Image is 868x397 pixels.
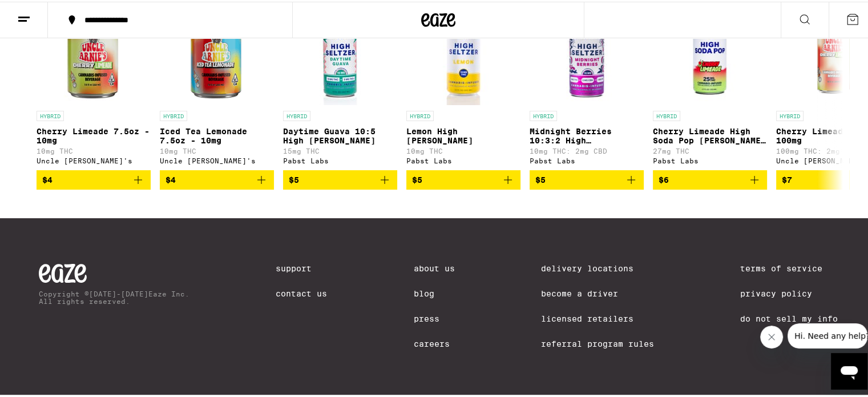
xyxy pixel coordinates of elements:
[414,312,455,322] a: Press
[7,8,82,17] span: Hi. Need any help?
[406,109,434,119] p: HYBRID
[276,287,327,296] a: Contact Us
[530,155,644,163] div: Pabst Labs
[283,146,397,153] p: 15mg THC
[39,288,189,303] p: Copyright © [DATE]-[DATE] Eaze Inc. All rights reserved.
[160,125,274,143] p: Iced Tea Lemonade 7.5oz - 10mg
[535,174,546,183] span: $5
[42,174,53,183] span: $4
[406,125,520,143] p: Lemon High [PERSON_NAME]
[289,174,299,183] span: $5
[740,262,838,271] a: Terms of Service
[541,287,654,296] a: Become a Driver
[276,262,327,271] a: Support
[530,169,644,188] button: Add to bag
[283,125,397,143] p: Daytime Guava 10:5 High [PERSON_NAME]
[760,324,783,347] iframe: Close message
[530,109,557,119] p: HYBRID
[541,262,654,271] a: Delivery Locations
[414,287,455,296] a: Blog
[653,146,767,153] p: 27mg THC
[37,109,64,119] p: HYBRID
[412,174,422,183] span: $5
[414,262,455,271] a: About Us
[406,169,520,188] button: Add to bag
[160,146,274,153] p: 10mg THC
[659,174,669,183] span: $6
[653,155,767,163] div: Pabst Labs
[283,169,397,188] button: Add to bag
[37,125,151,143] p: Cherry Limeade 7.5oz - 10mg
[406,155,520,163] div: Pabst Labs
[541,312,654,322] a: Licensed Retailers
[653,125,767,143] p: Cherry Limeade High Soda Pop [PERSON_NAME] - 25mg
[165,174,176,183] span: $4
[160,169,274,188] button: Add to bag
[530,125,644,143] p: Midnight Berries 10:3:2 High [PERSON_NAME]
[788,322,867,347] iframe: Message from company
[541,338,654,347] a: Referral Program Rules
[740,312,838,322] a: Do Not Sell My Info
[653,169,767,188] button: Add to bag
[782,174,792,183] span: $7
[414,338,455,347] a: Careers
[530,146,644,153] p: 10mg THC: 2mg CBD
[160,155,274,163] div: Uncle [PERSON_NAME]'s
[776,109,804,119] p: HYBRID
[37,146,151,153] p: 10mg THC
[740,287,838,296] a: Privacy Policy
[653,109,680,119] p: HYBRID
[160,109,187,119] p: HYBRID
[37,169,151,188] button: Add to bag
[37,155,151,163] div: Uncle [PERSON_NAME]'s
[406,146,520,153] p: 10mg THC
[283,109,310,119] p: HYBRID
[831,351,867,388] iframe: Button to launch messaging window
[283,155,397,163] div: Pabst Labs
